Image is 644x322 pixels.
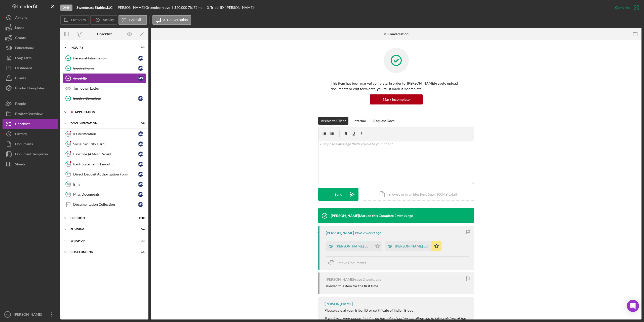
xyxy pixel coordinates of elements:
a: Sheets [3,159,58,169]
div: Long-Term [15,53,32,64]
div: Social Security Card [73,142,138,146]
div: Loans [15,23,24,34]
div: Viewed this item for the first time. [326,284,379,288]
button: Clients [3,73,58,83]
div: Mark Incomplete [383,94,410,104]
div: M G [138,66,143,71]
div: Inquiry Complete [73,96,138,100]
div: Please upload your tribal ID or certificate of Indian Blood. [325,308,469,312]
div: [PERSON_NAME]-rave [326,277,362,281]
a: 16Bank Statement (1 month)MG [63,159,146,169]
div: Project Overview [15,109,43,120]
button: Mark Incomplete [370,94,423,104]
button: Documents [3,139,58,149]
tspan: 16 [67,162,70,166]
div: M G [138,162,143,167]
div: Request Docs [373,117,394,125]
div: M G [138,152,143,157]
button: People [3,99,58,109]
div: [PERSON_NAME]-rave [326,231,362,235]
div: Wrap up [70,239,132,242]
div: Visible to Client [321,117,346,125]
label: Activity [103,18,114,22]
span: Move Documents [338,261,366,265]
button: Visible to Client [318,117,348,125]
tspan: 13 [67,132,70,135]
button: Activity [90,15,117,25]
div: M G [138,96,143,101]
div: Bills [73,182,138,186]
div: Inquiry Form [73,66,138,70]
div: Send [335,188,342,201]
div: 0 / 4 [136,228,145,231]
a: 18BillsMG [63,179,146,189]
button: Educational [3,43,58,53]
div: Documentation [70,122,132,125]
label: 3. Conversation [163,18,188,22]
div: Decision [70,217,132,220]
button: Send [318,188,358,201]
span: $20,000 [174,5,187,10]
a: Loans [3,23,58,33]
div: 3. Conversation [384,32,409,36]
button: [PERSON_NAME].pdf [385,241,441,251]
div: [PERSON_NAME] [13,309,45,321]
button: Internal [351,117,368,125]
button: Long-Term [3,53,58,63]
div: 0 / 2 [136,239,145,242]
div: M G [138,56,143,61]
div: Application [75,111,142,114]
button: History [3,129,58,139]
div: Paystubs (4 Most Recent) [73,152,138,156]
label: Overview [71,18,86,22]
div: Misc Documents [73,192,138,196]
div: [PERSON_NAME].pdf [336,244,370,248]
div: Open Intercom Messenger [627,300,639,312]
div: [PERSON_NAME].pdf [395,244,429,248]
div: Dashboard [15,63,32,74]
button: Activity [3,13,58,23]
button: Checklist [3,119,58,129]
div: 0 / 1 [136,251,145,254]
div: 0 / 10 [136,217,145,220]
div: History [15,129,27,140]
a: Tribal IDMG [63,73,146,83]
button: Dashboard [3,63,58,73]
div: M G [138,182,143,187]
div: Post-Funding [70,251,132,254]
a: Inquiry CompleteMG [63,93,146,103]
tspan: 17 [67,172,70,176]
button: 3. Conversation [152,15,191,25]
a: Inquiry FormMG [63,63,146,73]
a: Turndown Letter [63,83,146,93]
button: Overview [60,15,89,25]
div: M G [138,141,143,147]
div: Funding [70,228,132,231]
a: 15Paystubs (4 Most Recent)MG [63,149,146,159]
a: 17Direct Deposit Authorization FormMG [63,169,146,179]
a: 14Social Security CardMG [63,139,146,149]
div: 72 mo [193,6,203,10]
div: Direct Deposit Authorization Form [73,172,138,176]
a: Product Templates [3,83,58,93]
div: [PERSON_NAME] Greendeer-rave [117,6,174,10]
button: Move Documents [326,257,371,269]
div: [PERSON_NAME] [325,302,353,306]
div: Product Templates [15,83,45,94]
a: 13ID VerificationMG [63,129,146,139]
div: M G [138,202,143,207]
div: Tribal ID [73,76,138,80]
button: Project Overview [3,109,58,119]
div: 7 % [188,6,193,10]
button: Document Templates [3,149,58,159]
button: [PERSON_NAME].pdf [326,241,382,251]
div: 4 / 5 [136,46,145,49]
div: ID Verification [73,132,138,136]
